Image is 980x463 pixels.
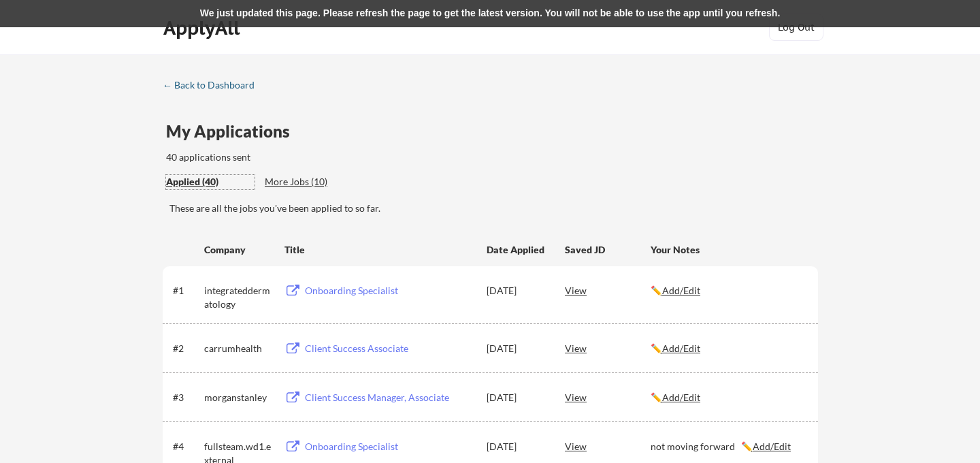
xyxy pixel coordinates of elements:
div: integrateddermatology [204,284,272,310]
div: ← Back to Dashboard [163,80,265,90]
div: Client Success Manager, Associate [305,391,474,404]
u: Add/Edit [753,441,791,452]
div: View [565,278,651,302]
div: ✏️ [651,391,806,404]
div: #2 [173,342,199,355]
div: ApplyAll [163,16,244,39]
div: View [565,434,651,458]
div: ✏️ [651,284,806,298]
div: More Jobs (10) [265,175,365,189]
u: Add/Edit [662,285,700,296]
div: Title [284,243,474,257]
div: #4 [173,440,199,453]
div: [DATE] [487,440,546,453]
div: View [565,385,651,409]
div: not moving forward ✏️ [651,440,806,453]
div: ✏️ [651,342,806,355]
div: These are all the jobs you've been applied to so far. [169,202,818,215]
div: Client Success Associate [305,342,474,355]
div: My Applications [166,123,301,140]
div: Company [204,243,272,257]
div: Your Notes [651,243,806,257]
u: Add/Edit [662,342,700,354]
div: [DATE] [487,284,546,298]
div: morganstanley [204,391,272,404]
div: Date Applied [487,243,546,257]
a: ← Back to Dashboard [163,80,265,93]
button: Log Out [769,14,823,41]
div: Onboarding Specialist [305,284,474,298]
div: [DATE] [487,342,546,355]
div: These are all the jobs you've been applied to so far. [166,175,255,189]
div: These are job applications we think you'd be a good fit for, but couldn't apply you to automatica... [265,175,365,189]
div: 40 applications sent [166,150,429,164]
div: Saved JD [565,237,651,261]
div: Applied (40) [166,175,255,189]
u: Add/Edit [662,392,700,403]
div: #1 [173,284,199,298]
div: View [565,336,651,360]
div: carrumhealth [204,342,272,355]
div: [DATE] [487,391,546,404]
div: #3 [173,391,199,404]
div: Onboarding Specialist [305,440,474,453]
